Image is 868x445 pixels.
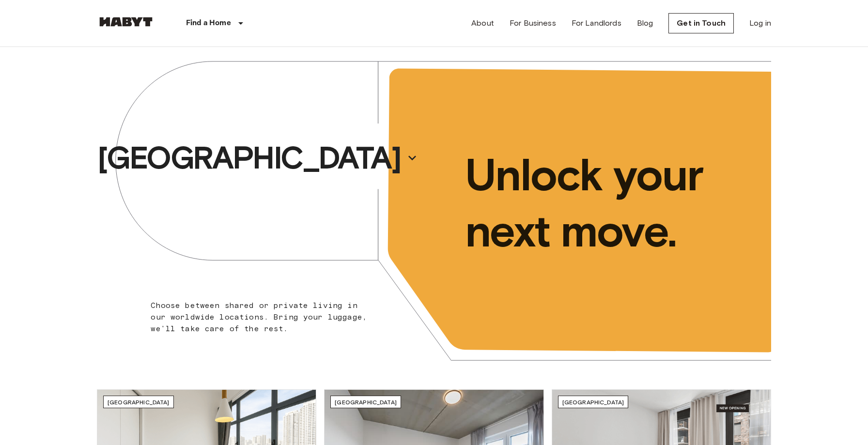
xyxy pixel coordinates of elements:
[637,17,653,29] a: Blog
[151,300,373,335] p: Choose between shared or private living in our worldwide locations. Bring your luggage, we'll tak...
[335,399,397,406] span: [GEOGRAPHIC_DATA]
[749,17,771,29] a: Log in
[97,138,401,177] p: [GEOGRAPHIC_DATA]
[572,17,621,29] a: For Landlords
[93,136,422,180] button: [GEOGRAPHIC_DATA]
[465,147,756,259] p: Unlock your next move.
[562,399,624,406] span: [GEOGRAPHIC_DATA]
[471,17,494,29] a: About
[108,399,170,406] span: [GEOGRAPHIC_DATA]
[668,13,734,33] a: Get in Touch
[186,17,231,29] p: Find a Home
[510,17,556,29] a: For Business
[97,17,155,27] img: Habyt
